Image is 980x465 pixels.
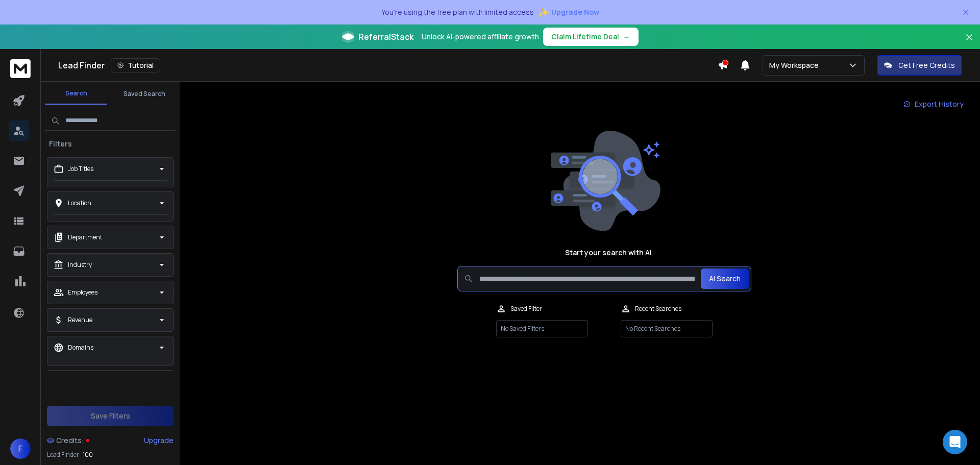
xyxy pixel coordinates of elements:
span: → [623,32,630,42]
p: Industry [68,261,92,269]
button: Claim Lifetime Deal→ [543,28,639,46]
p: Saved Filter [510,305,542,313]
button: ✨Upgrade Now [538,2,599,22]
button: Saved Search [113,84,176,104]
p: Get Free Credits [898,60,955,70]
span: Credits: [56,435,84,446]
a: Export History [895,94,972,114]
p: Unlock AI-powered affiliate growth [422,32,539,42]
span: Upgrade Now [551,7,599,17]
div: Lead Finder [58,58,718,72]
a: Credits:Upgrade [47,430,174,451]
p: No Recent Searches [621,320,713,337]
p: Recent Searches [635,305,681,313]
button: AI Search [701,268,749,289]
button: F [10,438,31,459]
p: My Workspace [769,60,823,70]
button: Tutorial [111,58,160,72]
p: No Saved Filters [496,320,588,337]
h3: Filters [45,139,76,149]
button: Get Free Credits [877,55,962,76]
p: Location [68,199,91,207]
h1: Start your search with AI [565,248,652,258]
p: Revenue [68,316,92,324]
button: Close banner [963,31,976,55]
span: ReferralStack [358,31,413,43]
p: Domains [68,344,93,352]
span: 100 [83,451,93,459]
button: Search [45,83,107,105]
div: Open Intercom Messenger [943,430,967,454]
img: image [548,131,660,231]
p: Department [68,233,102,241]
p: Employees [68,288,97,297]
p: Job Titles [68,165,93,173]
div: Upgrade [144,435,174,446]
p: You're using the free plan with limited access [381,7,534,17]
p: Lead Finder: [47,451,81,459]
span: ✨ [538,5,549,19]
